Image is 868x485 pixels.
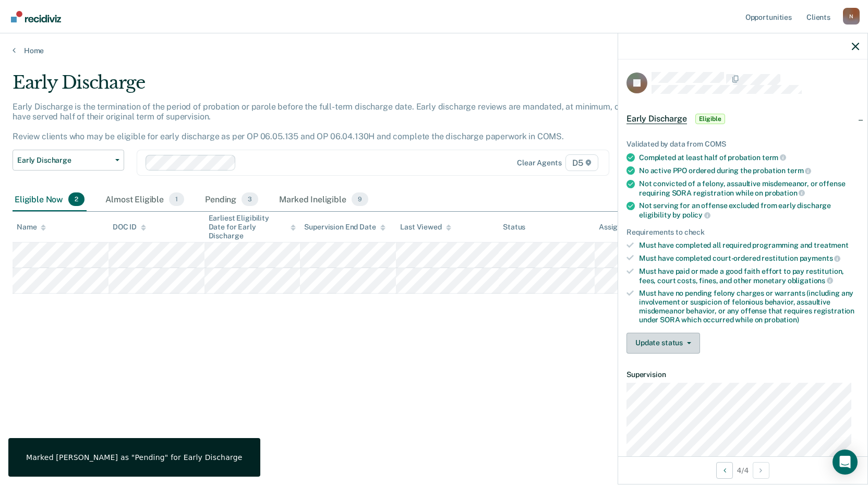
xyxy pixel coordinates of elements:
div: Validated by data from COMS [626,140,859,149]
span: 9 [352,192,368,206]
span: term [762,153,786,162]
div: Marked Ineligible [277,188,370,211]
div: Must have no pending felony charges or warrants (including any involvement or suspicion of feloni... [639,289,859,324]
span: probation) [764,316,799,324]
div: Supervision End Date [304,223,385,232]
div: Requirements to check [626,228,859,237]
div: Earliest Eligibility Date for Early Discharge [209,214,296,240]
div: Early Discharge [13,72,664,102]
div: Almost Eligible [103,188,186,211]
span: D5 [565,154,598,171]
div: Pending [203,188,260,211]
span: 2 [68,192,85,206]
dt: Supervision [626,370,859,379]
div: Open Intercom Messenger [833,450,858,475]
span: Early Discharge [17,156,111,165]
div: Must have completed court-ordered restitution [639,253,859,263]
span: payments [800,254,841,262]
div: Name [17,223,46,232]
div: Not serving for an offense excluded from early discharge eligibility by [639,201,859,219]
div: Not convicted of a felony, assaultive misdemeanor, or offense requiring SORA registration while on [639,179,859,197]
span: term [787,166,811,175]
span: treatment [814,241,849,249]
button: Update status [626,333,700,354]
span: probation [765,189,805,197]
div: Must have completed all required programming and [639,241,859,250]
div: Status [503,223,525,232]
span: policy [682,211,710,219]
img: Recidiviz [11,11,61,22]
div: Eligible Now [13,188,87,211]
div: N [843,8,860,25]
button: Profile dropdown button [843,8,860,25]
div: Clear agents [517,159,561,167]
button: Previous Opportunity [716,462,733,479]
button: Next Opportunity [753,462,769,479]
div: No active PPO ordered during the probation [639,166,859,175]
div: DOC ID [113,223,146,232]
span: Eligible [695,114,725,124]
p: Early Discharge is the termination of the period of probation or parole before the full-term disc... [13,102,660,142]
div: Last Viewed [400,223,451,232]
div: 4 / 4 [618,456,867,484]
span: Early Discharge [626,114,687,124]
div: Must have paid or made a good faith effort to pay restitution, fees, court costs, fines, and othe... [639,267,859,285]
div: Marked [PERSON_NAME] as "Pending" for Early Discharge [26,453,243,462]
a: Home [13,46,855,55]
div: Completed at least half of probation [639,153,859,162]
div: Early DischargeEligible [618,102,867,136]
span: obligations [788,276,833,285]
div: Assigned to [599,223,648,232]
span: 1 [169,192,184,206]
span: 3 [242,192,258,206]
